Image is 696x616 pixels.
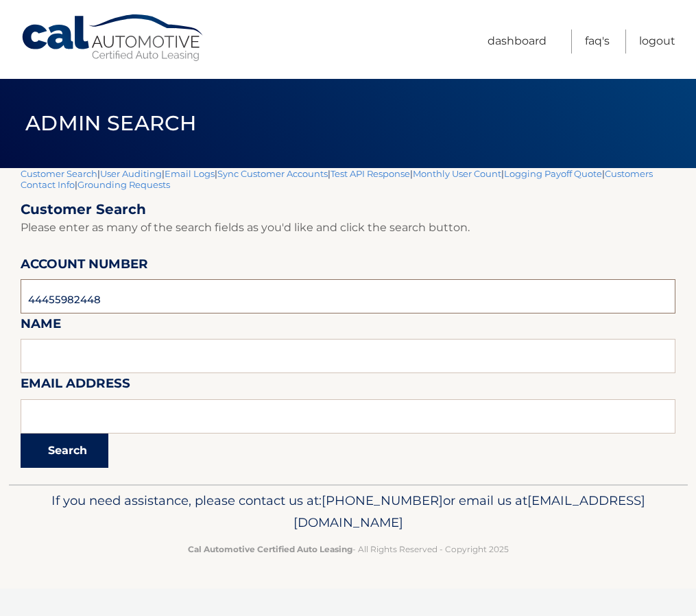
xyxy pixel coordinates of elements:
a: Cal Automotive [21,14,206,62]
label: Email Address [21,373,130,399]
a: Logging Payoff Quote [504,168,602,179]
a: Dashboard [488,29,547,54]
a: Grounding Requests [77,179,170,190]
span: Admin Search [25,110,196,136]
a: Customers Contact Info [21,168,653,190]
strong: Cal Automotive Certified Auto Leasing [188,544,352,554]
a: Email Logs [165,168,215,179]
label: Account Number [21,254,148,279]
h2: Customer Search [21,201,675,218]
p: - All Rights Reserved - Copyright 2025 [29,542,667,556]
a: Test API Response [331,168,410,179]
a: User Auditing [100,168,162,179]
a: Monthly User Count [413,168,501,179]
a: FAQ's [585,29,610,54]
a: Customer Search [21,168,97,179]
a: Sync Customer Accounts [217,168,328,179]
p: If you need assistance, please contact us at: or email us at [29,490,667,534]
a: Logout [639,29,675,54]
button: Search [21,434,108,468]
label: Name [21,313,61,339]
p: Please enter as many of the search fields as you'd like and click the search button. [21,218,675,237]
span: [PHONE_NUMBER] [322,493,443,508]
div: | | | | | | | | [21,168,675,484]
